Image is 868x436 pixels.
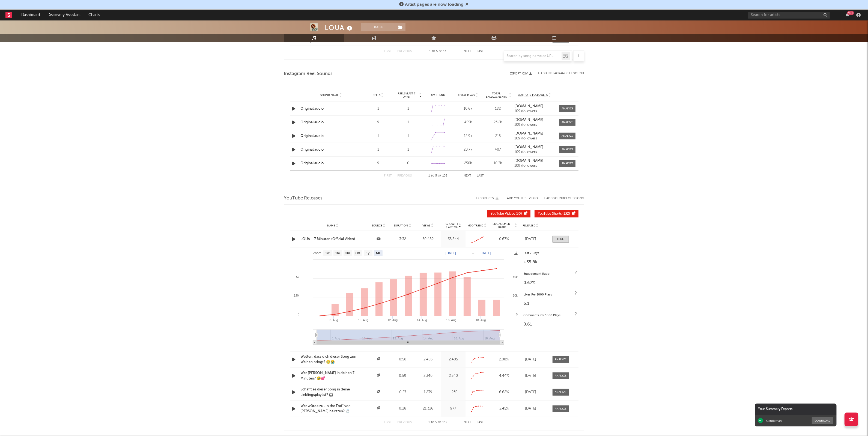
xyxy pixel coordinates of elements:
button: Previous [398,50,412,53]
div: 12.9k [454,133,482,139]
span: Instagram Reel Sounds [284,71,333,77]
div: [DATE] [520,357,542,362]
div: 0.67 % [523,280,576,286]
div: 1 [365,106,392,112]
div: 215 [484,133,512,139]
text: Zoom [313,252,321,255]
div: 0:59 [392,373,414,379]
span: Reels [373,94,380,97]
div: [DATE] [520,406,542,411]
span: to [431,421,434,424]
button: Export CSV [476,197,499,200]
button: YouTube Shorts(132) [535,210,578,217]
text: 16. Aug [446,318,456,322]
button: Previous [398,174,412,177]
div: 0:28 [392,406,414,411]
div: 1 [365,133,392,139]
strong: [DOMAIN_NAME] [514,104,543,108]
span: Total Plays [458,94,475,97]
text: 18. Aug [476,318,486,322]
div: 1 5 162 [423,419,453,426]
div: +35.8k [523,259,576,265]
span: Artist pages are now loading [405,2,464,7]
button: Next [464,174,472,177]
div: 407 [484,147,512,153]
button: First [384,50,392,53]
button: First [384,174,392,177]
a: Discovery Assistant [44,10,85,20]
span: ( 132 ) [538,212,570,216]
div: Gentleman [766,419,782,423]
span: to [432,50,435,53]
text: All [375,252,380,255]
div: 1.239 [416,390,440,395]
div: 21.326 [416,406,440,411]
div: 23.2k [484,120,512,125]
a: Original audio [301,134,324,138]
div: 2.08 % [491,357,517,362]
div: 6.62 % [491,390,517,395]
div: 0.67 % [491,237,517,242]
div: 99 + [847,11,854,15]
span: YouTube Videos [491,212,515,216]
p: Growth [446,222,458,226]
span: Source [372,224,382,227]
span: YouTube Shorts [538,212,562,216]
strong: [DOMAIN_NAME] [514,118,543,122]
div: 1.239 [443,390,464,395]
a: [DOMAIN_NAME] [514,118,555,122]
div: 10.3k [484,161,512,166]
div: 0.61 [523,321,576,328]
span: Engagement Ratio [491,222,514,229]
div: 2.405 [443,357,464,362]
text: [DATE] [446,251,456,255]
button: Next [464,421,472,424]
div: 1 [395,120,422,125]
div: 2.405 [416,357,440,362]
div: Wetten, dass dich dieser Song zum Weinen bringt? 🥹😭 [301,354,365,365]
text: [DATE] [481,251,491,255]
div: 6.1 [523,300,576,307]
text: 2.5k [294,294,299,297]
a: Schafft es dieser Song in deine Lieblingsplaylist? 🎧 [301,387,365,398]
div: Comments Per 1000 Plays [523,312,576,319]
div: 109k followers [514,150,555,154]
text: 12. Aug [387,318,398,322]
a: Dashboard [17,10,44,20]
a: [DOMAIN_NAME] [514,145,555,149]
button: First [384,421,392,424]
div: 2.45 % [491,406,517,411]
a: Wer würde zu „In the End“ von [PERSON_NAME] heiraten? 💍 (deutsche Hochzeitsversion) [301,404,365,414]
button: Last [477,50,484,53]
span: Released [523,224,535,227]
button: Track [361,23,395,31]
button: + Add SoundCloud Song [538,197,584,200]
div: Last 7 Days [523,250,576,257]
div: 9 [365,161,392,166]
div: + Add YouTube Video [499,197,538,200]
button: + Add SoundCloud Song [544,197,584,200]
div: [DATE] [520,237,542,242]
div: 4.44 % [491,373,517,379]
a: LOUA – 7 Minuten (Official Video) [301,237,365,242]
span: Dismiss [466,2,469,7]
button: Previous [398,421,412,424]
div: + Add Instagram Reel Sound [532,72,584,75]
input: Search for artists [748,12,830,19]
div: 3:32 [392,237,414,242]
span: Duration [394,224,408,227]
span: YouTube Releases [284,195,323,202]
span: 60D Trend [469,224,484,227]
text: 3m [345,252,350,255]
div: 250k [454,161,482,166]
span: Sound Name [320,94,339,97]
text: → [472,251,475,255]
div: 455k [454,120,482,125]
a: Original audio [301,121,324,124]
text: 0 [297,313,299,316]
span: Author / Followers [518,93,548,97]
a: Wer [PERSON_NAME] in deinen 7 Minuten? 🥹💕 [301,371,365,381]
